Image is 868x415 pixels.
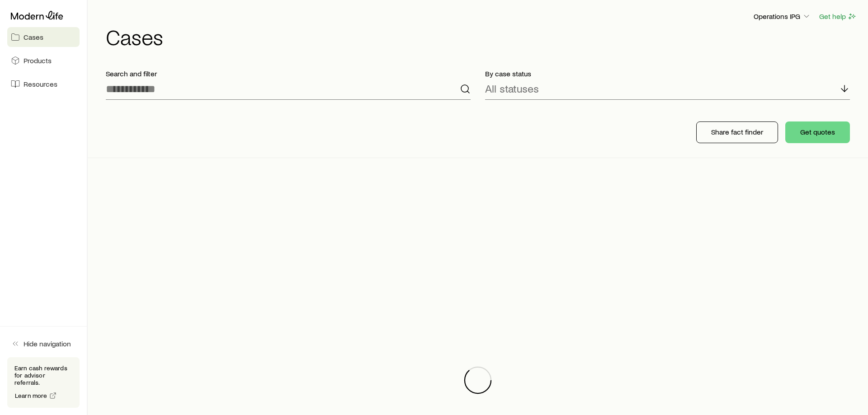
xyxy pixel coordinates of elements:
span: Learn more [15,392,47,399]
button: Get quotes [785,121,850,143]
a: Cases [7,27,80,47]
span: Hide navigation [24,339,71,348]
p: By case status [485,69,850,78]
span: Resources [24,79,57,89]
button: Operations IPG [753,11,811,22]
button: Hide navigation [7,334,80,354]
span: Products [24,56,52,65]
button: Share fact finder [696,121,778,143]
p: Earn cash rewards for advisor referrals. [14,364,72,386]
p: All statuses [485,82,539,95]
span: Cases [24,33,43,42]
a: Resources [7,74,80,94]
p: Share fact finder [711,127,763,136]
a: Products [7,51,80,70]
p: Search and filter [106,69,471,78]
button: Get help [819,11,857,22]
div: Earn cash rewards for advisor referrals.Learn more [7,357,80,408]
p: Operations IPG [754,12,811,21]
h1: Cases [106,26,857,47]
